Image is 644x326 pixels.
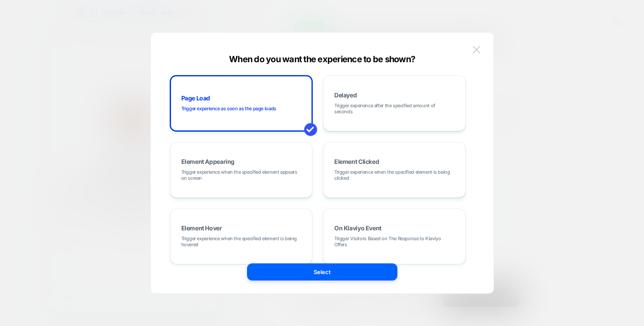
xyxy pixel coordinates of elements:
button: Select [247,263,397,281]
span: Element Clicked [334,159,379,165]
span: Trigger experience after the specified amount of seconds [334,103,455,115]
span: On Klaviyo Event [334,225,382,231]
span: Delayed [334,92,357,98]
span: Trigger experience when the specified element is being hovered [181,235,302,248]
span: Trigger experience when the specified element is being clicked [334,169,455,181]
span: Trigger Visitors Based on The Response to Klaviyo Offers [334,235,455,248]
img: close [473,46,480,53]
span: When do you want the experience to be shown? [229,54,415,64]
span: The URL that was requested has a redirect rule that does not align with your targeted experience. [9,154,162,177]
img: navigation helm [9,66,162,118]
span: Ahoy Sailor [9,131,162,145]
span: Trigger experience when the specified element appears on screen [181,169,302,181]
span: Please choose a different page from the list above. [9,186,162,201]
